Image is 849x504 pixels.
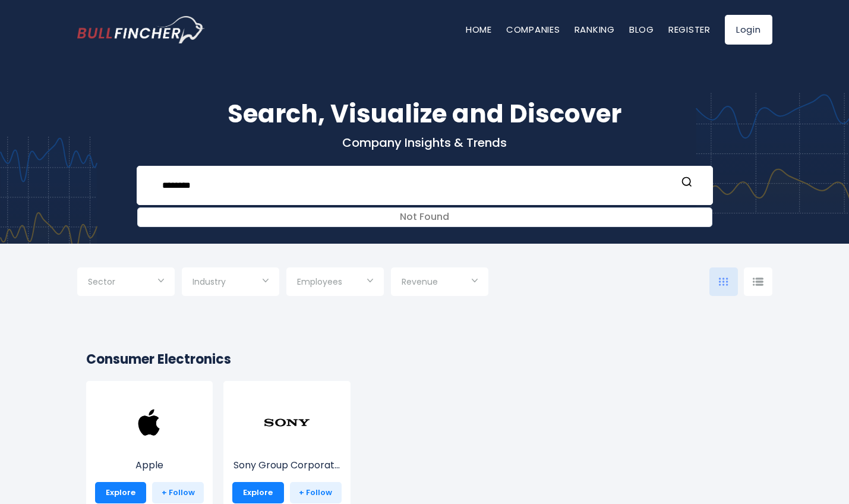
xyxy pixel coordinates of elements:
span: Employees [297,276,342,287]
img: icon-comp-grid.svg [719,278,728,286]
a: + Follow [152,482,204,503]
a: Home [466,23,492,36]
a: Companies [506,23,560,36]
a: Ranking [575,23,615,36]
a: Login [725,15,772,45]
div: Not Found [138,208,712,226]
input: Selection [88,272,164,294]
button: Search [679,176,695,191]
a: Explore [232,482,284,503]
img: bullfincher logo [77,16,205,43]
a: Blog [629,23,654,36]
span: Industry [192,276,226,287]
h2: Consumer Electronics [86,349,763,369]
img: SONY.png [263,399,311,446]
p: Company Insights & Trends [77,135,772,150]
span: Revenue [402,276,438,287]
img: icon-comp-list-view.svg [753,278,763,286]
a: Apple [95,421,204,472]
p: Apple [95,458,204,472]
input: Selection [192,272,269,294]
input: Selection [297,272,373,294]
a: + Follow [290,482,342,503]
span: Sector [88,276,115,287]
a: Go to homepage [77,16,205,43]
h1: Search, Visualize and Discover [77,95,772,133]
a: Register [668,23,711,36]
a: Explore [95,482,147,503]
img: AAPL.png [125,399,173,446]
p: Sony Group Corporation [232,458,342,472]
a: Sony Group Corporat... [232,421,342,472]
input: Selection [402,272,478,294]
